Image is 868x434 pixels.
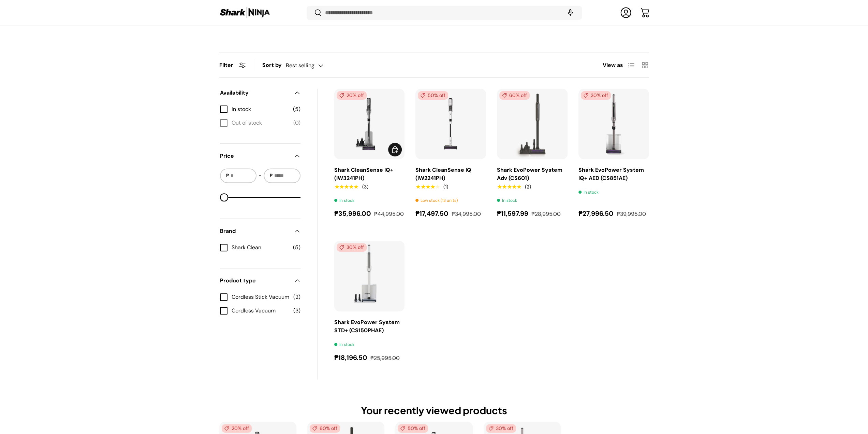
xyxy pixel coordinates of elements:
[293,307,300,315] span: (3)
[219,6,270,19] img: Shark Ninja Philippines
[578,89,649,159] a: Shark EvoPower System IQ+ AED (CS851AE)
[337,91,367,100] span: 20% off
[497,89,568,159] a: Shark EvoPower System Adv (CS601)
[415,89,486,159] a: Shark CleanSense IQ (IW2241PH)
[334,89,405,159] a: Shark CleanSense IQ+ (IW3241PH)
[398,424,428,433] span: 50% off
[486,424,516,433] span: 30% off
[219,61,233,69] span: Filter
[603,61,623,69] span: View as
[293,105,300,113] span: (5)
[310,424,340,433] span: 60% off
[499,91,530,100] span: 60% off
[415,89,486,159] img: shark-kion-iw2241-full-view-shark-ninja-philippines
[232,105,289,113] span: In stock
[220,89,290,97] span: Availability
[232,307,289,315] span: Cordless Vacuum
[286,59,337,71] button: Best selling
[269,172,274,179] span: ₱
[334,166,393,182] a: Shark CleanSense IQ+ (IW3241PH)
[334,319,400,334] a: Shark EvoPower System STD+ (CS150PHAE)
[578,166,644,182] a: Shark EvoPower System IQ+ AED (CS851AE)
[581,91,611,100] span: 30% off
[418,91,448,100] span: 50% off
[220,227,290,235] span: Brand
[220,152,290,160] span: Price
[220,219,300,243] summary: Brand
[559,5,581,20] speech-search-button: Search by voice
[259,171,262,180] span: -
[232,243,289,252] span: Shark Clean
[293,119,300,127] span: (0)
[497,166,562,182] a: Shark EvoPower System Adv (CS601)
[220,268,300,293] summary: Product type
[219,61,246,69] button: Filter
[220,144,300,168] summary: Price
[262,61,286,69] label: Sort by
[334,89,405,159] img: shark-cleansense-auto-empty-dock-iw3241ae-full-view-sharkninja-philippines
[293,243,300,252] span: (5)
[220,277,290,285] span: Product type
[286,62,314,69] span: Best selling
[222,424,252,433] span: 20% off
[415,166,471,182] a: Shark CleanSense IQ (IW2241PH)
[219,404,649,417] h2: Your recently viewed products
[293,293,300,301] span: (2)
[220,81,300,105] summary: Availability
[334,241,405,311] a: Shark EvoPower System STD+ (CS150PHAE)
[337,243,367,252] span: 30% off
[225,172,230,179] span: ₱
[232,119,289,127] span: Out of stock
[232,293,289,301] span: Cordless Stick Vacuum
